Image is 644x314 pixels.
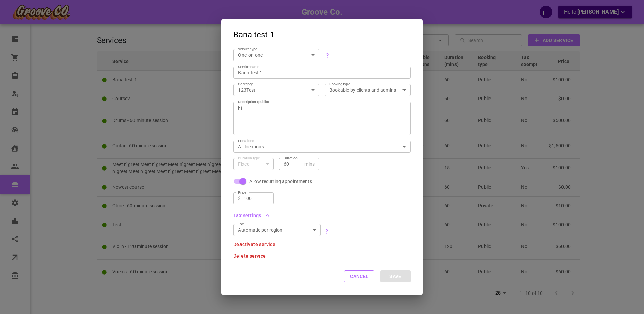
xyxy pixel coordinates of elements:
[238,156,260,161] label: Duration type
[238,190,246,195] label: Price
[238,138,254,143] label: Location s
[238,161,269,167] div: Fixed
[238,47,257,52] label: Service type
[324,229,329,234] svg: In United States and Canada, the tax % is calculated automatically based on the state / province ...
[325,53,330,58] svg: One-to-one services have no set dates and are great for simple home repairs, installations, auto-...
[233,242,275,247] button: Deactivate service
[238,99,269,104] label: Description (public)
[233,213,269,218] button: Tax settings
[329,87,406,93] div: Bookable by clients and admins
[238,143,406,150] div: All locations
[238,64,259,69] label: Service name
[284,156,298,161] label: Duration
[238,227,316,233] div: Automatic per region
[238,87,304,93] p: 123Test
[249,178,312,185] span: Allow recurring appointments
[238,98,406,139] textarea: hi
[329,82,350,87] label: Booking type
[233,253,266,258] button: Delete service
[344,270,374,282] button: Cancel
[238,82,253,87] label: Category
[221,19,423,44] h2: Bana test 1
[238,222,244,227] label: Tax
[238,52,315,58] div: One-on-one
